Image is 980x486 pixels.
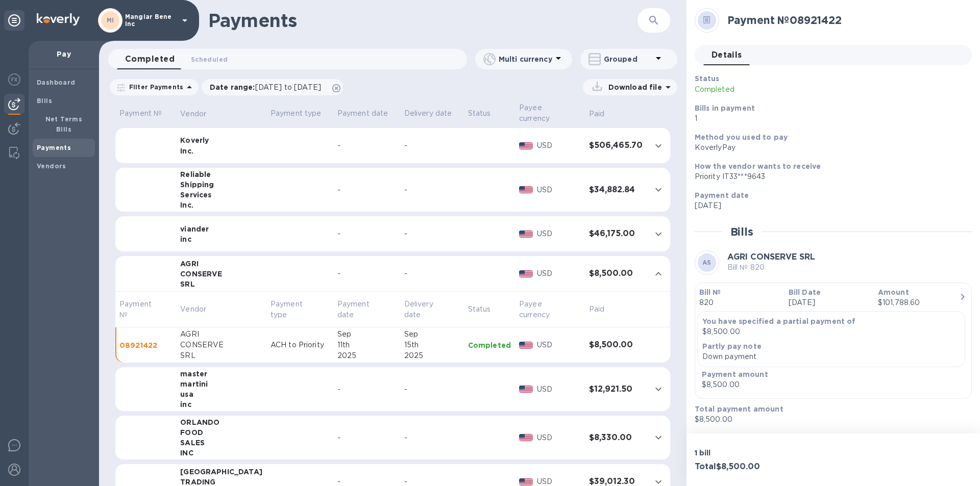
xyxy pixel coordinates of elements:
[337,384,396,395] div: -
[37,79,76,86] b: Dashboard
[337,432,396,443] div: -
[404,432,460,443] div: -
[589,185,643,195] h3: $34,882.84
[730,225,753,238] h2: Bills
[519,103,568,124] p: Payee currency
[45,115,83,133] b: Net Terms Bills
[702,342,762,350] b: Partly pay note
[695,162,821,170] b: How the vendor wants to receive
[695,171,964,182] div: Priority IT33***9643
[651,430,666,445] button: expand row
[651,266,666,282] button: expand row
[702,259,712,266] b: AS
[125,52,175,66] span: Completed
[789,288,821,296] b: Bill Date
[727,252,815,262] b: AGRI CONSERVE SRL
[119,299,159,320] p: Payment №
[519,342,533,349] img: USD
[8,73,20,86] img: Foreign exchange
[37,97,52,105] b: Bills
[499,54,552,64] p: Multi currency
[878,288,909,296] b: Amount
[699,288,721,296] b: Bill №
[789,297,870,308] p: [DATE]
[119,340,172,350] p: 08921422
[404,384,460,395] div: -
[180,109,206,119] p: Vendor
[404,185,460,195] div: -
[271,299,316,320] p: Payment type
[589,109,618,119] span: Paid
[519,270,533,277] img: USD
[180,369,262,379] div: master
[695,84,874,95] p: Completed
[37,162,66,170] b: Vendors
[404,299,460,320] span: Delivery date
[180,304,219,315] span: Vendor
[519,103,581,124] span: Payee currency
[695,104,755,112] b: Bills in payment
[180,146,262,156] div: Inc.
[695,448,829,458] p: 1 bill
[208,10,638,31] h1: Payments
[537,340,581,350] p: USD
[404,140,460,151] div: -
[589,433,643,443] h3: $8,330.00
[589,304,618,315] span: Paid
[695,113,964,124] p: 1
[589,141,643,150] h3: $506,465.70
[404,108,460,119] p: Delivery date
[337,299,396,320] span: Payment date
[271,108,329,119] p: Payment type
[180,399,262,410] div: inc
[180,224,262,234] div: viander
[404,340,460,350] div: 15th
[537,140,581,151] p: USD
[180,417,262,427] div: ORLANDO
[180,279,262,289] div: SRL
[878,297,959,308] div: $101,788.60
[537,268,581,279] p: USD
[519,386,533,393] img: USD
[4,10,24,31] div: Unpin categories
[210,82,326,92] p: Date range :
[702,326,960,337] p: $8,500.00
[180,379,262,389] div: martini
[404,228,460,239] div: -
[337,108,396,119] p: Payment date
[695,405,783,413] b: Total payment amount
[604,82,662,92] p: Download file
[180,135,262,145] div: Koverly
[702,351,960,362] p: Down payment
[651,381,666,397] button: expand row
[695,142,964,153] div: KoverlyPay
[519,231,533,238] img: USD
[519,434,533,441] img: USD
[589,304,605,315] p: Paid
[519,186,533,193] img: USD
[727,14,964,27] h2: Payment № 08921422
[651,138,666,154] button: expand row
[404,268,460,279] div: -
[180,269,262,279] div: CONSERVE
[702,379,791,390] div: $8,500.00
[37,49,91,59] p: Pay
[537,432,581,443] p: USD
[651,226,666,242] button: expand row
[695,191,749,199] b: Payment date
[125,13,176,28] p: Mangiar Bene inc
[180,200,262,210] div: Inc.
[699,297,780,308] p: 820
[468,304,504,315] span: Status
[180,169,262,180] div: Reliable
[191,54,228,65] span: Scheduled
[337,329,396,340] div: Sep
[180,329,262,340] div: AGRI
[468,304,491,315] p: Status
[271,299,329,320] span: Payment type
[519,299,568,320] p: Payee currency
[180,190,262,200] div: Services
[695,414,964,425] p: $8,500.00
[271,340,329,350] p: ACH to Priority
[519,299,581,320] span: Payee currency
